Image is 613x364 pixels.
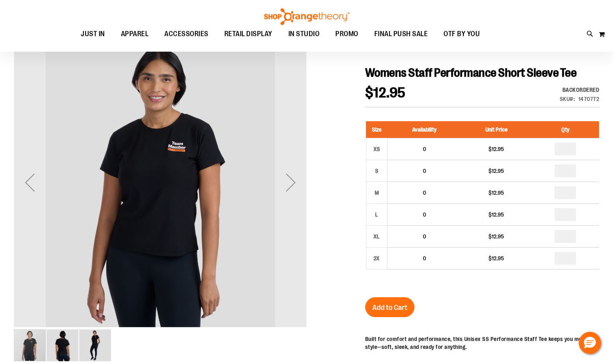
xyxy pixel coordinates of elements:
[371,143,383,155] div: XS
[465,167,527,175] div: $12.95
[371,252,383,264] div: 2X
[288,25,320,43] span: IN STUDIO
[465,145,527,153] div: $12.95
[263,8,350,25] img: Shop Orangetheory
[280,25,328,43] a: IN STUDIO
[275,36,307,329] div: Next
[531,121,599,138] th: Qty
[327,25,366,43] a: PROMO
[465,189,527,197] div: $12.95
[465,211,527,219] div: $12.95
[371,209,383,221] div: L
[14,329,47,362] div: image 1 of 3
[365,66,577,79] span: Womens Staff Performance Short Sleeve Tee
[164,25,208,43] span: ACCESSORIES
[444,25,480,43] span: OTF BY YOU
[423,211,426,218] span: 0
[423,255,426,261] span: 0
[366,121,387,138] th: Size
[79,329,111,362] div: image 3 of 3
[335,25,358,43] span: PROMO
[81,25,105,43] span: JUST IN
[113,25,157,43] a: APPAREL
[465,254,527,262] div: $12.95
[371,165,383,177] div: S
[156,25,216,43] a: ACCESSORIES
[14,36,307,329] div: Image of Womens Staff Performance Short Sleeve Tee
[560,86,599,94] div: Availability
[579,332,601,354] button: Hello, have a question? Let’s chat.
[560,86,599,94] div: Backordered
[461,121,531,138] th: Unit Price
[47,329,78,361] img: Image of Womens Staff Performance Short Sleeve Tee
[14,36,46,329] div: Previous
[560,96,575,102] strong: SKU
[371,230,383,242] div: XL
[465,232,527,240] div: $12.95
[387,121,461,138] th: Availability
[14,35,307,327] img: Image of Womens Staff Performance Short Sleeve Tee
[365,335,599,351] p: Built for comfort and performance, this Unisex SS Performance Staff Tee keeps you moving in style...
[73,25,113,43] a: JUST IN
[372,303,407,312] span: Add to Cart
[365,85,406,101] span: $12.95
[423,233,426,240] span: 0
[371,187,383,199] div: M
[216,25,280,43] a: RETAIL DISPLAY
[423,168,426,174] span: 0
[121,25,149,43] span: APPAREL
[79,329,111,361] img: Image of Womens Staff Performance Short Sleeve Tee
[374,25,428,43] span: FINAL PUSH SALE
[423,146,426,152] span: 0
[224,25,272,43] span: RETAIL DISPLAY
[423,190,426,196] span: 0
[47,329,79,362] div: image 2 of 3
[578,95,599,103] div: 1470772
[436,25,488,43] a: OTF BY YOU
[365,297,415,317] button: Add to Cart
[366,25,436,43] a: FINAL PUSH SALE
[14,36,307,362] div: carousel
